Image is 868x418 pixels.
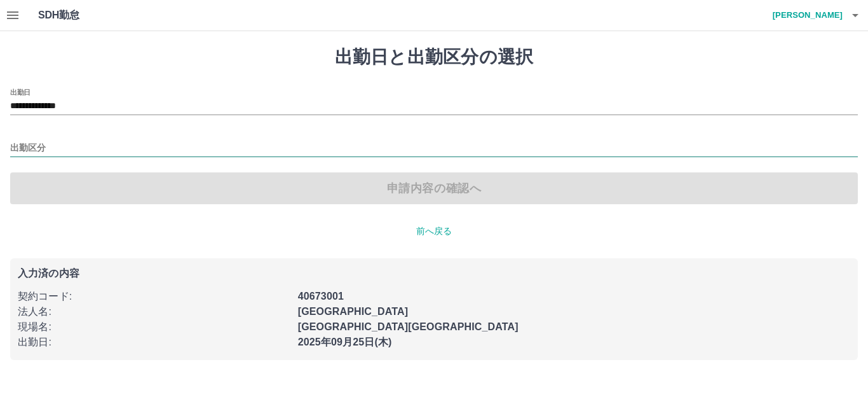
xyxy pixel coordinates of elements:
[10,87,31,97] label: 出勤日
[18,319,290,335] p: 現場名 :
[298,306,409,317] b: [GEOGRAPHIC_DATA]
[18,268,850,279] p: 入力済の内容
[298,321,519,332] b: [GEOGRAPHIC_DATA][GEOGRAPHIC_DATA]
[298,337,392,347] b: 2025年09月25日(木)
[10,46,858,68] h1: 出勤日と出勤区分の選択
[10,225,858,238] p: 前へ戻る
[18,304,290,319] p: 法人名 :
[298,291,344,302] b: 40673001
[18,335,290,350] p: 出勤日 :
[18,289,290,304] p: 契約コード :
